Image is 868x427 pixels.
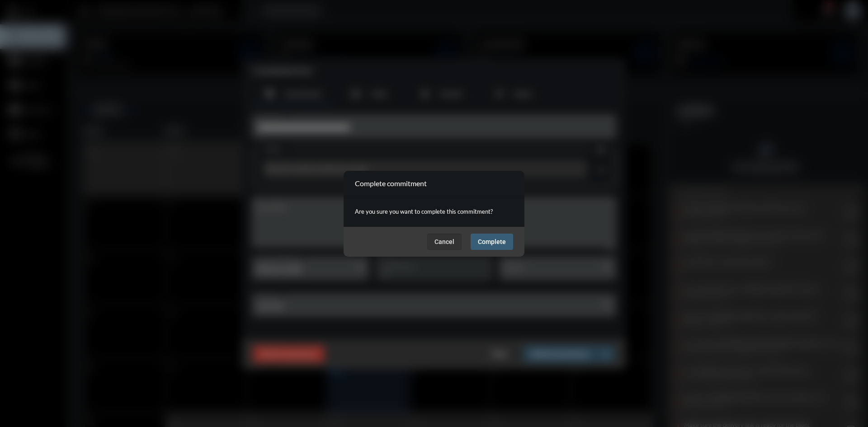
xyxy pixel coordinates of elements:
span: Complete [478,238,506,245]
h2: Complete commitment [355,179,427,188]
span: Cancel [434,238,454,245]
button: Cancel [427,234,462,250]
p: Are you sure you want to complete this commitment? [355,205,513,218]
button: Complete [471,234,513,250]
